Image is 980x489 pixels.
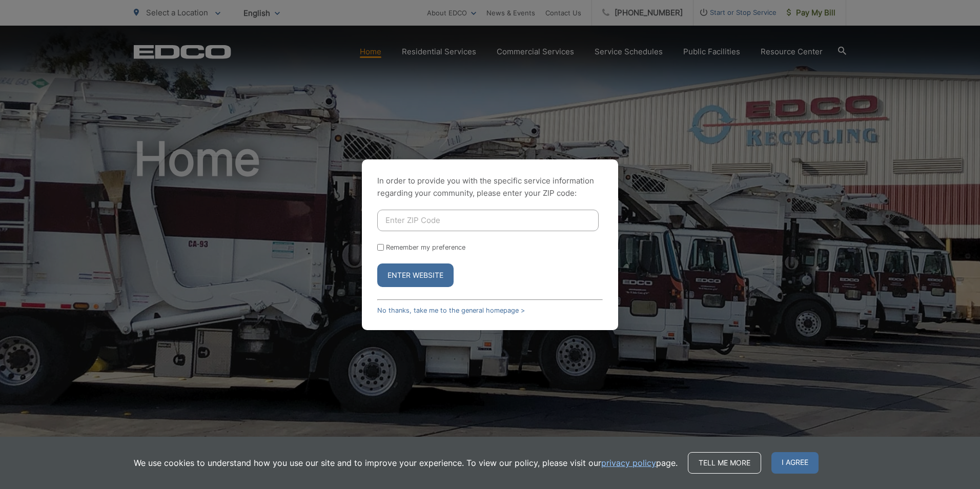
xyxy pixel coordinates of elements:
button: Enter Website [377,263,454,287]
p: We use cookies to understand how you use our site and to improve your experience. To view our pol... [134,457,678,469]
input: Enter ZIP Code [377,210,599,231]
a: Tell me more [688,452,761,474]
a: No thanks, take me to the general homepage > [377,307,525,314]
p: In order to provide you with the specific service information regarding your community, please en... [377,175,603,199]
a: privacy policy [601,457,656,469]
span: I agree [771,452,819,474]
label: Remember my preference [386,243,465,251]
